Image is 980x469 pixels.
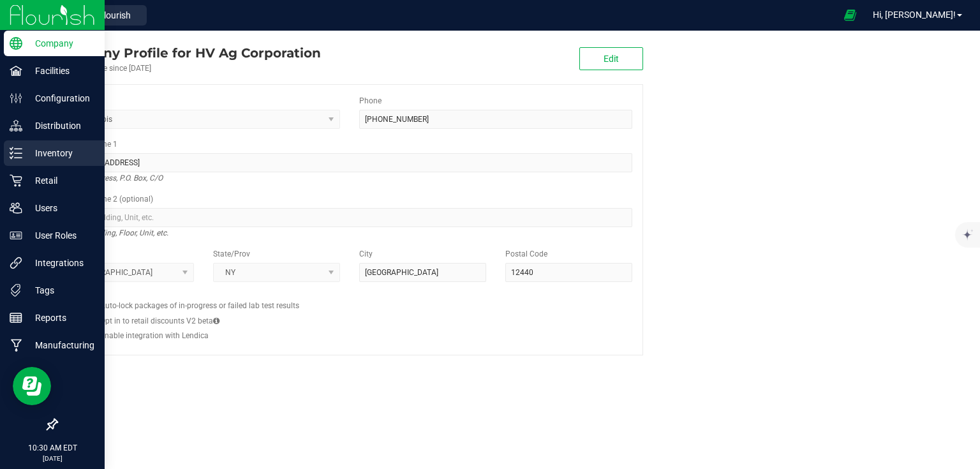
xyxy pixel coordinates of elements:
[22,63,99,78] p: Facilities
[56,43,321,63] div: HV Ag Corporation
[6,442,99,454] p: 10:30 AM EDT
[13,367,51,405] iframe: Resource center
[836,3,865,27] span: Open Ecommerce Menu
[22,200,99,216] p: Users
[359,248,373,260] label: City
[22,91,99,106] p: Configuration
[10,64,22,77] inline-svg: Facilities
[505,263,632,282] input: Postal Code
[10,37,22,50] inline-svg: Company
[10,311,22,324] inline-svg: Reports
[359,95,382,107] label: Phone
[10,174,22,187] inline-svg: Retail
[22,310,99,325] p: Reports
[22,118,99,133] p: Distribution
[10,92,22,105] inline-svg: Configuration
[505,248,547,260] label: Postal Code
[22,173,99,188] p: Retail
[67,193,153,205] label: Address Line 2 (optional)
[22,145,99,161] p: Inventory
[56,63,321,74] div: Account active since [DATE]
[10,147,22,160] inline-svg: Inventory
[873,10,956,20] span: Hi, [PERSON_NAME]!
[22,283,99,298] p: Tags
[10,202,22,214] inline-svg: Users
[67,170,163,186] i: Street address, P.O. Box, C/O
[22,255,99,271] p: Integrations
[6,454,99,463] p: [DATE]
[67,208,632,227] input: Suite, Building, Unit, etc.
[359,110,632,129] input: (123) 456-7890
[22,36,99,51] p: Company
[10,339,22,352] inline-svg: Manufacturing
[22,228,99,243] p: User Roles
[10,119,22,132] inline-svg: Distribution
[213,248,250,260] label: State/Prov
[10,257,22,269] inline-svg: Integrations
[22,338,99,353] p: Manufacturing
[100,300,299,311] label: Auto-lock packages of in-progress or failed lab test results
[10,229,22,242] inline-svg: User Roles
[67,153,632,172] input: Address
[579,47,643,70] button: Edit
[100,330,209,341] label: Enable integration with Lendica
[10,284,22,297] inline-svg: Tags
[359,263,486,282] input: City
[604,54,619,64] span: Edit
[100,315,219,327] label: Opt in to retail discounts V2 beta
[67,292,632,300] h2: Configs
[67,225,168,241] i: Suite, Building, Floor, Unit, etc.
